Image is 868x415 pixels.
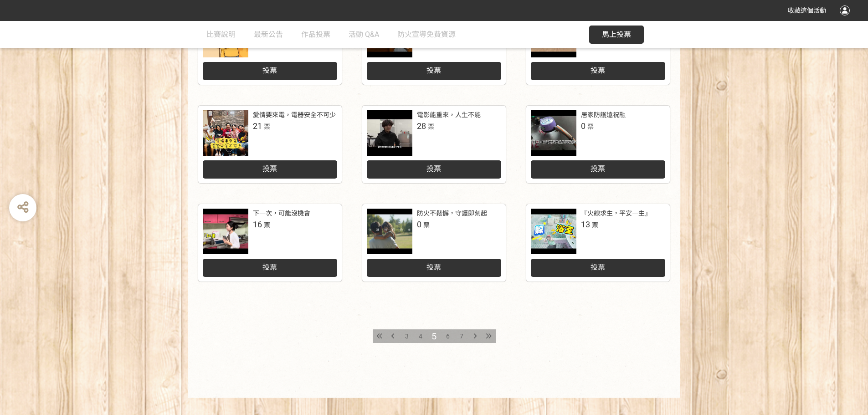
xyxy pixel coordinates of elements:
[419,333,422,340] span: 4
[446,333,450,340] span: 6
[262,164,277,173] span: 投票
[254,21,283,48] a: 最新公告
[417,110,481,120] div: 電影能重來，人生不能
[397,30,456,39] span: 防火宣導免費資源
[362,106,506,183] a: 電影能重來，人生不能28票投票
[206,21,236,48] a: 比賽說明
[526,106,670,183] a: 居家防護遠祝融0票投票
[349,30,379,39] span: 活動 Q&A
[591,164,605,173] span: 投票
[591,263,605,272] span: 投票
[426,66,441,75] span: 投票
[581,121,586,131] span: 0
[460,333,463,340] span: 7
[264,221,270,229] span: 票
[581,209,651,218] div: 『火線求生，平安一生』
[206,30,236,39] span: 比賽說明
[198,106,342,183] a: 愛情要來電，電器安全不可少21票投票
[253,121,262,131] span: 21
[262,66,277,75] span: 投票
[405,333,409,340] span: 3
[423,221,430,229] span: 票
[349,21,379,48] a: 活動 Q&A
[431,331,437,342] span: 5
[602,30,631,39] span: 馬上投票
[417,121,426,131] span: 28
[301,21,330,48] a: 作品投票
[581,110,626,120] div: 居家防護遠祝融
[362,204,506,282] a: 防火不鬆懈，守護即刻起0票投票
[397,21,456,48] a: 防火宣導免費資源
[587,123,594,130] span: 票
[253,209,310,218] div: 下一次，可能沒機會
[526,204,670,282] a: 『火線求生，平安一生』13票投票
[589,26,644,44] button: 馬上投票
[581,220,590,229] span: 13
[417,220,421,229] span: 0
[426,263,441,272] span: 投票
[264,123,270,130] span: 票
[428,123,434,130] span: 票
[301,30,330,39] span: 作品投票
[253,110,336,120] div: 愛情要來電，電器安全不可少
[788,7,826,14] span: 收藏這個活動
[198,204,342,282] a: 下一次，可能沒機會16票投票
[426,164,441,173] span: 投票
[262,263,277,272] span: 投票
[591,66,605,75] span: 投票
[592,221,598,229] span: 票
[253,220,262,229] span: 16
[254,30,283,39] span: 最新公告
[417,209,487,218] div: 防火不鬆懈，守護即刻起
